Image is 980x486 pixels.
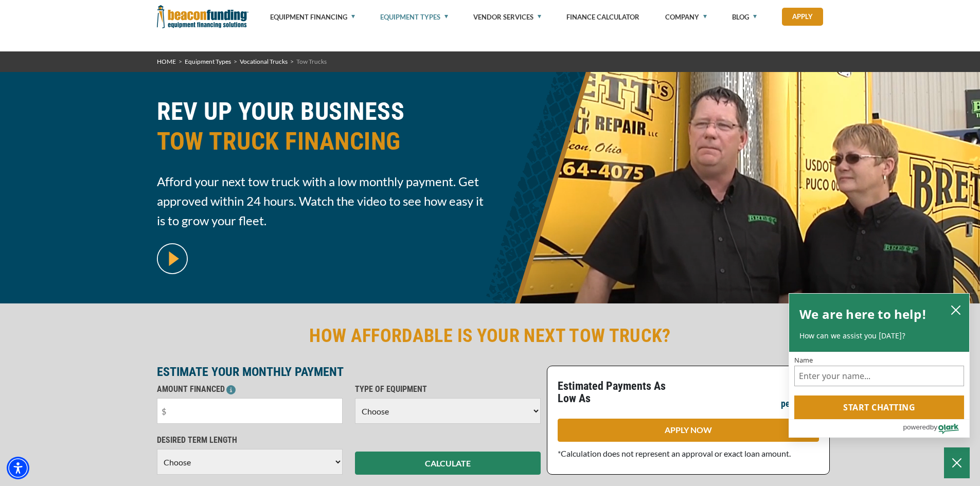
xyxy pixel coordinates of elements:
a: APPLY NOW [558,419,819,442]
a: Equipment Types [185,58,231,65]
button: Start chatting [794,395,964,419]
span: TOW TRUCK FINANCING [157,127,484,156]
span: by [930,421,937,434]
button: Close Chatbox [944,447,970,478]
button: CALCULATE [355,452,541,475]
button: close chatbox [948,302,964,317]
input: Name [794,366,964,386]
h2: We are here to help! [799,304,926,325]
img: video modal pop-up play button [157,243,188,274]
p: per month [781,398,819,410]
a: Powered by Olark [903,420,969,437]
div: Accessibility Menu [7,457,29,479]
a: Vocational Trucks [240,58,288,65]
span: Afford your next tow truck with a low monthly payment. Get approved within 24 hours. Watch the vi... [157,172,484,230]
p: ESTIMATE YOUR MONTHLY PAYMENT [157,366,541,378]
h1: REV UP YOUR BUSINESS [157,97,484,164]
span: Tow Trucks [296,58,327,65]
p: TYPE OF EQUIPMENT [355,383,541,395]
p: How can we assist you [DATE]? [799,331,959,341]
a: Apply [782,8,823,26]
input: $ [157,398,343,424]
p: Estimated Payments As Low As [558,380,682,405]
span: powered [903,421,930,434]
div: olark chatbox [789,293,970,438]
span: *Calculation does not represent an approval or exact loan amount. [558,448,791,458]
p: DESIRED TERM LENGTH [157,434,343,446]
label: Name [794,357,964,364]
a: HOME [157,58,176,65]
p: AMOUNT FINANCED [157,383,343,395]
h2: HOW AFFORDABLE IS YOUR NEXT TOW TRUCK? [157,324,824,348]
